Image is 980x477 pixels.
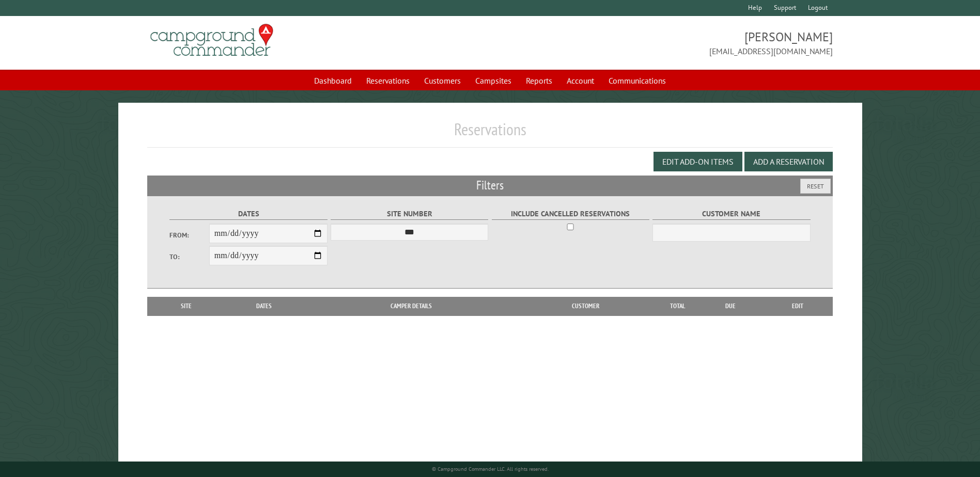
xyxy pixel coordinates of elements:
span: [PERSON_NAME] [EMAIL_ADDRESS][DOMAIN_NAME] [490,28,833,57]
th: Site [152,297,220,315]
a: Communications [602,71,672,90]
label: To: [169,252,209,262]
label: Site Number [331,208,488,220]
a: Campsites [469,71,518,90]
a: Reports [520,71,558,90]
th: Camper Details [308,297,514,315]
img: Campground Commander [147,20,276,60]
button: Reset [800,179,831,194]
a: Dashboard [308,71,358,90]
label: Dates [169,208,327,220]
h1: Reservations [147,119,832,148]
small: © Campground Commander LLC. All rights reserved. [432,466,549,472]
h2: Filters [147,176,832,195]
button: Edit Add-on Items [654,152,742,171]
th: Dates [220,297,308,315]
th: Due [698,297,763,315]
a: Account [561,71,600,90]
th: Total [657,297,698,315]
th: Edit [763,297,833,315]
label: Customer Name [652,208,810,220]
label: From: [169,230,209,240]
button: Add a Reservation [744,152,833,171]
a: Reservations [360,71,416,90]
a: Customers [418,71,467,90]
label: Include Cancelled Reservations [492,208,649,220]
th: Customer [514,297,657,315]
